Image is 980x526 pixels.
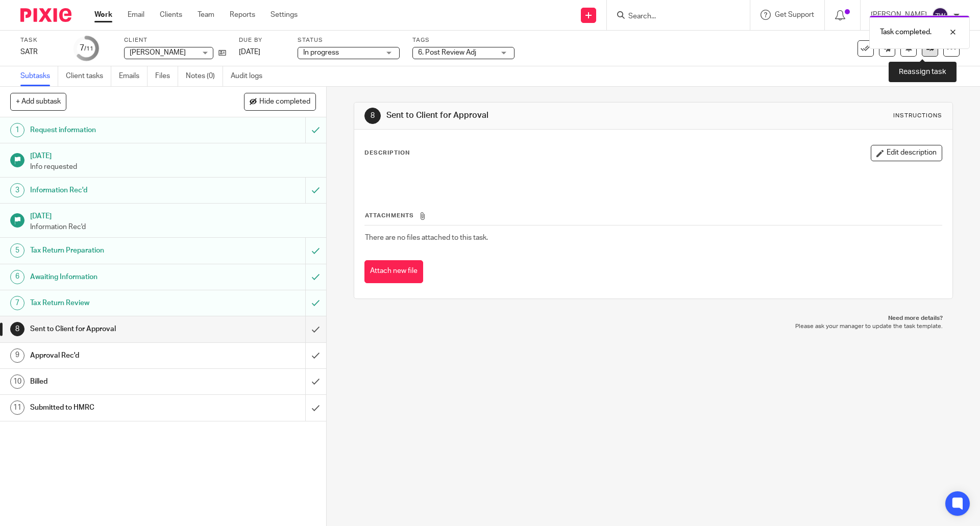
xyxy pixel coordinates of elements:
div: 8 [10,322,24,336]
div: 8 [364,108,381,124]
h1: Tax Return Review [30,295,207,311]
span: [DATE] [239,48,260,56]
label: Client [124,36,226,44]
div: 11 [10,400,24,415]
button: Edit description [871,145,942,161]
span: Attachments [365,213,414,218]
p: Information Rec'd [30,222,316,232]
div: 3 [10,183,24,197]
h1: Awaiting Information [30,269,207,285]
a: Client tasks [66,66,111,86]
p: Task completed. [880,27,932,37]
button: Hide completed [244,93,316,110]
button: Attach new file [364,260,423,283]
div: 7 [80,42,93,54]
button: + Add subtask [10,93,66,110]
span: 6. Post Review Adj [418,49,476,56]
p: Info requested [30,162,316,172]
span: There are no files attached to this task. [365,234,488,241]
h1: [DATE] [30,148,316,161]
a: Work [94,10,112,20]
img: svg%3E [932,7,948,23]
div: Instructions [893,112,942,120]
a: Files [155,66,178,86]
span: In progress [303,49,339,56]
div: SATR [20,47,61,57]
div: 10 [10,374,24,389]
label: Status [298,36,400,44]
a: Audit logs [231,66,270,86]
a: Notes (0) [186,66,223,86]
h1: [DATE] [30,209,316,221]
label: Due by [239,36,285,44]
a: Reports [230,10,255,20]
small: /11 [84,46,93,52]
h1: Approval Rec'd [30,348,207,363]
div: 9 [10,348,24,363]
a: Settings [271,10,298,20]
a: Subtasks [20,66,58,86]
span: [PERSON_NAME] [130,49,186,56]
h1: Request information [30,122,207,138]
a: Emails [119,66,148,86]
label: Task [20,36,61,44]
p: Please ask your manager to update the task template. [364,322,942,331]
div: 5 [10,243,24,258]
p: Description [364,149,410,157]
p: Need more details? [364,314,942,322]
h1: Sent to Client for Approval [30,321,207,337]
span: Hide completed [259,98,310,106]
h1: Billed [30,374,207,389]
div: 6 [10,270,24,284]
h1: Information Rec'd [30,183,207,198]
h1: Sent to Client for Approval [386,110,675,121]
h1: Submitted to HMRC [30,400,207,415]
a: Email [128,10,144,20]
div: 7 [10,296,24,310]
h1: Tax Return Preparation [30,243,207,258]
div: 1 [10,123,24,137]
img: Pixie [20,8,71,22]
a: Clients [160,10,182,20]
label: Tags [412,36,514,44]
a: Team [198,10,214,20]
